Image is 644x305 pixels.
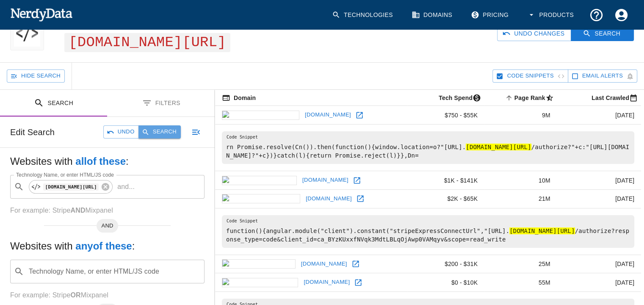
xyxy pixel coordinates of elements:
pre: rn Promise.resolve(Cn()).then(function(){window.location=o?"[URL]. /authorize?"+c:"[URL][DOMAIN_N... [222,131,634,164]
label: Technology Name, or enter HTML/JS code [16,171,114,178]
button: Undo [103,125,139,139]
img: frizbay.co.uk icon [222,259,296,269]
b: AND [70,207,85,214]
h5: Websites with : [10,239,205,253]
span: Most recent date this website was successfully crawled [580,93,641,103]
a: Open crowdpic.com in new window [354,192,367,205]
a: Domains [406,3,459,28]
td: [DATE] [557,189,641,208]
b: all of these [75,155,126,167]
span: Hide Code Snippets [507,71,553,81]
iframe: Drift Widget Chat Controller [602,249,634,281]
a: Pricing [466,3,515,28]
code: [DOMAIN_NAME][URL] [43,183,99,191]
span: [DOMAIN_NAME][URL] [64,33,230,52]
td: [DATE] [557,171,641,190]
h1: 24 Websites using [64,12,230,49]
pre: function(){angular.module("client").constant("stripeExpressConnectUrl","[URL]. /authorize?respons... [222,215,634,248]
td: 9M [484,106,557,125]
button: Search [138,125,181,139]
span: The estimated minimum and maximum annual tech spend each webpage has, based on the free, freemium... [428,93,484,103]
img: reacher.email icon [222,111,299,120]
span: The registered domain name (i.e. "nerdydata.com"). [222,93,256,103]
a: [DOMAIN_NAME] [303,108,353,122]
h5: Websites with : [10,155,205,168]
a: [DOMAIN_NAME] [300,174,351,187]
p: and ... [114,182,138,192]
td: $1K - $141K [407,171,484,190]
td: $0 - $10K [407,273,484,292]
td: [DATE] [557,255,641,273]
a: Open reacher.email in new window [353,109,366,122]
a: [DOMAIN_NAME] [301,276,352,289]
p: For example: Stripe Mixpanel [10,205,205,216]
button: Products [522,3,580,28]
a: Open coffeepass.io in new window [352,276,365,289]
b: OR [70,291,80,299]
a: [DOMAIN_NAME] [304,192,354,205]
img: coffeepass.io icon [222,278,298,287]
img: NerdyData.com [10,6,72,23]
a: [DOMAIN_NAME] [299,258,349,271]
td: $750 - $55K [407,106,484,125]
td: 10M [484,171,557,190]
button: Hide Search [7,69,65,83]
hl: [DOMAIN_NAME][URL] [466,144,531,150]
span: AND [97,222,119,230]
img: "stripe.com/express/oauth" logo [14,17,40,50]
img: homads.com icon [222,176,297,185]
button: Get email alerts with newly found website results. Click to enable. [568,69,637,83]
button: Filters [108,90,215,116]
td: 21M [484,189,557,208]
td: $2K - $65K [407,189,484,208]
button: Support and Documentation [584,3,609,28]
b: any of these [75,240,132,252]
h6: Edit Search [10,125,55,139]
td: 55M [484,273,557,292]
img: crowdpic.com icon [222,194,300,203]
hl: [DOMAIN_NAME][URL] [509,227,575,234]
td: [DATE] [557,273,641,292]
a: Technologies [327,3,400,28]
p: For example: Stripe Mixpanel [10,290,205,300]
span: Get email alerts with newly found website results. Click to enable. [582,71,623,81]
span: A page popularity ranking based on a domain's backlinks. Smaller numbers signal more popular doma... [503,93,557,103]
td: $200 - $31K [407,255,484,273]
div: [DOMAIN_NAME][URL] [29,180,113,194]
a: Open frizbay.co.uk in new window [349,258,362,270]
a: Open homads.com in new window [351,174,363,187]
button: Hide Code Snippets [492,69,568,83]
button: Account Settings [609,3,634,28]
td: 25M [484,255,557,273]
td: [DATE] [557,106,641,125]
